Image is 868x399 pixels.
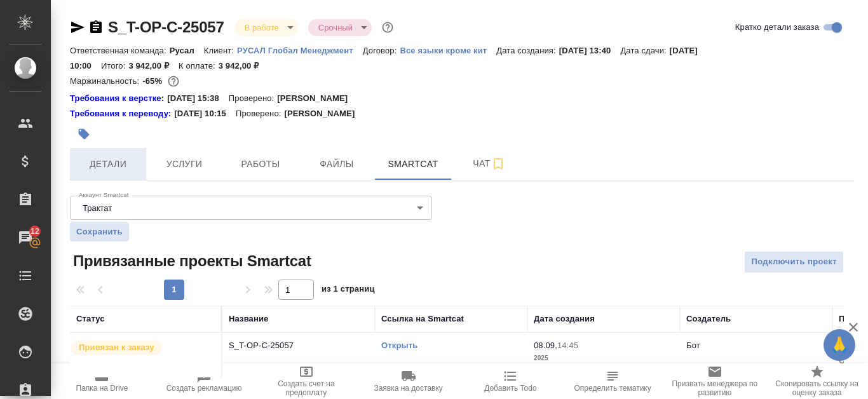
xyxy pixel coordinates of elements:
svg: Подписаться [491,156,506,172]
button: Папка на Drive [51,363,153,399]
button: Сохранить [70,222,129,241]
p: Русал [170,46,204,55]
button: Добавить тэг [70,120,98,148]
p: [DATE] 10:15 [174,107,236,120]
button: Скопировать ссылку на оценку заказа [766,363,868,399]
div: В работе [234,19,298,36]
p: Привязан к заказу [79,341,154,354]
span: из 1 страниц [322,281,375,300]
button: Добавить Todo [459,363,562,399]
span: Создать рекламацию [166,384,242,393]
div: Нажми, чтобы открыть папку с инструкцией [70,92,167,105]
p: Итого: [101,61,128,71]
p: Договор: [363,46,400,55]
div: Ссылка на Smartcat [381,313,464,325]
span: 12 [23,225,47,238]
span: Кратко детали заказа [735,21,819,34]
p: 08.09, [534,341,557,350]
div: Дата создания [534,313,595,325]
p: Дата сдачи: [620,46,669,55]
p: РУСАЛ Глобал Менеджмент [237,46,363,55]
span: Smartcat [383,156,444,172]
button: Призвать менеджера по развитию [664,363,766,399]
button: 5433.60 RUB; [165,73,182,90]
span: 🙏 [829,332,850,358]
p: -65% [142,76,165,86]
p: 14:45 [557,341,578,350]
p: 3 942,00 ₽ [128,61,179,71]
button: Создать рекламацию [153,363,255,399]
a: Все языки кроме кит [400,44,496,55]
span: Чат [459,156,520,172]
a: РУСАЛ Глобал Менеджмент [237,44,363,55]
span: Услуги [154,156,215,172]
span: Файлы [306,156,367,172]
span: Создать счет на предоплату [263,379,350,397]
p: S_T-OP-C-25057 [229,339,369,352]
p: [PERSON_NAME] [277,92,357,105]
p: Маржинальность: [70,76,142,86]
p: Ответственная команда: [70,46,170,55]
span: Сохранить [76,226,123,238]
p: Проверено: [229,92,278,105]
p: Дата создания: [496,46,559,55]
p: Все языки кроме кит [400,46,496,55]
div: Название [229,313,268,325]
button: В работе [241,22,283,33]
button: Подключить проект [744,251,844,273]
span: Заявка на доставку [374,384,442,393]
p: Проверено: [236,107,285,120]
span: Определить тематику [574,384,651,393]
a: Требования к переводу: [70,107,174,120]
span: Скопировать ссылку на оценку заказа [773,379,860,397]
button: Трактат [79,203,116,213]
button: Скопировать ссылку для ЯМессенджера [70,20,85,35]
div: Статус [76,313,105,325]
div: Создатель [686,313,731,325]
span: Папка на Drive [76,384,128,393]
span: Привязанные проекты Smartcat [70,251,311,271]
button: Определить тематику [562,363,664,399]
p: [DATE] 13:40 [559,46,621,55]
p: 2025 [534,352,674,365]
a: 12 [3,222,48,254]
p: Бот [686,341,700,350]
a: Требования к верстке: [70,92,167,105]
button: Создать счет на предоплату [255,363,358,399]
span: Подключить проект [751,255,837,269]
div: В работе [308,19,372,36]
button: Срочный [315,22,356,33]
div: Нажми, чтобы открыть папку с инструкцией [70,107,174,120]
p: [PERSON_NAME] [284,107,364,120]
button: Скопировать ссылку [88,20,104,35]
p: К оплате: [179,61,219,71]
button: Доп статусы указывают на важность/срочность заказа [379,19,396,36]
button: Заявка на доставку [357,363,459,399]
span: Призвать менеджера по развитию [672,379,759,397]
span: Детали [78,156,139,172]
span: Добавить Todo [484,384,536,393]
p: 3 942,00 ₽ [219,61,269,71]
button: 🙏 [824,329,855,361]
a: S_T-OP-C-25057 [108,18,224,36]
p: [DATE] 15:38 [167,92,229,105]
div: Трактат [70,196,432,220]
p: Клиент: [204,46,237,55]
a: Открыть [381,341,417,350]
span: Работы [230,156,291,172]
